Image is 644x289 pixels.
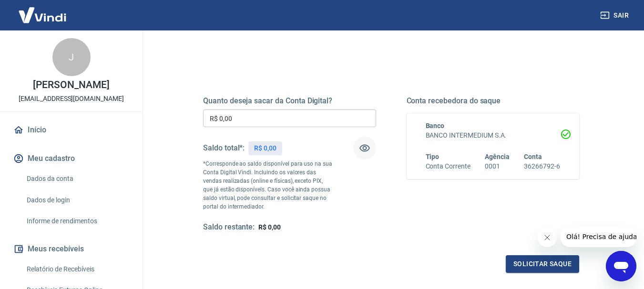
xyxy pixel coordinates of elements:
a: Dados de login [23,190,131,210]
iframe: Mensagem da empresa [561,226,636,247]
p: [EMAIL_ADDRESS][DOMAIN_NAME] [19,94,124,104]
img: Vindi [11,0,73,30]
a: Informe de rendimentos [23,211,131,231]
button: Meus recebíveis [11,239,131,259]
h6: BANCO INTERMEDIUM S.A. [426,130,561,140]
span: Olá! Precisa de ajuda? [6,7,80,14]
div: J [52,38,91,76]
p: *Corresponde ao saldo disponível para uso na sua Conta Digital Vindi. Incluindo os valores das ve... [203,159,333,211]
p: [PERSON_NAME] [33,80,109,90]
a: Relatório de Recebíveis [23,259,131,279]
iframe: Fechar mensagem [538,228,557,247]
h6: 0001 [485,161,510,171]
span: Agência [485,153,510,160]
a: Início [11,120,131,140]
span: Banco [426,122,445,130]
button: Sair [598,7,633,24]
a: Dados da conta [23,169,131,189]
span: Tipo [426,153,440,160]
h6: Conta Corrente [426,161,470,171]
h5: Saldo total*: [203,143,245,153]
h6: 36266792-6 [524,161,560,171]
h5: Conta recebedora do saque [407,96,580,106]
span: Conta [524,153,542,160]
h5: Saldo restante: [203,222,255,232]
h5: Quanto deseja sacar da Conta Digital? [203,96,376,106]
button: Solicitar saque [506,255,579,273]
p: R$ 0,00 [254,143,276,153]
iframe: Botão para abrir a janela de mensagens [606,251,636,281]
button: Meu cadastro [11,148,131,169]
span: R$ 0,00 [258,223,281,231]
